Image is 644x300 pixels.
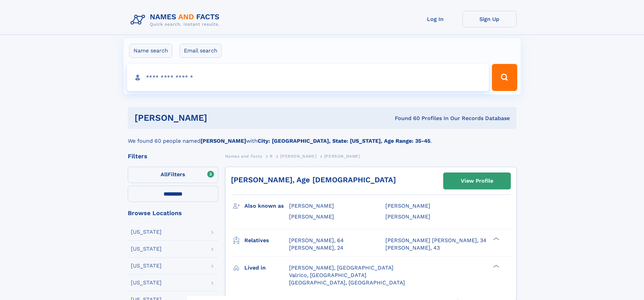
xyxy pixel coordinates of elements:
[270,154,273,159] span: R
[280,154,316,159] span: [PERSON_NAME]
[301,115,510,122] div: Found 60 Profiles In Our Records Database
[128,153,218,159] div: Filters
[131,246,162,252] div: [US_STATE]
[324,154,360,159] span: [PERSON_NAME]
[161,171,168,178] span: All
[492,236,500,241] div: ❯
[280,152,316,160] a: [PERSON_NAME]
[289,244,343,252] a: [PERSON_NAME], 24
[270,152,273,160] a: R
[289,213,334,220] span: [PERSON_NAME]
[128,11,225,29] img: Logo Names and Facts
[408,11,462,27] a: Log In
[492,64,517,91] button: Search Button
[289,203,334,209] span: [PERSON_NAME]
[200,138,246,144] b: [PERSON_NAME]
[385,237,486,244] a: [PERSON_NAME] [PERSON_NAME], 34
[244,262,289,274] h3: Lived in
[258,138,430,144] b: City: [GEOGRAPHIC_DATA], State: [US_STATE], Age Range: 35-45
[385,203,430,209] span: [PERSON_NAME]
[131,280,162,285] div: [US_STATE]
[492,264,500,268] div: ❯
[289,279,405,286] span: [GEOGRAPHIC_DATA], [GEOGRAPHIC_DATA]
[180,44,222,58] label: Email search
[244,200,289,212] h3: Also known as
[127,64,489,91] input: search input
[444,173,510,189] a: View Profile
[135,114,301,122] h1: [PERSON_NAME]
[231,176,396,184] a: [PERSON_NAME], Age [DEMOGRAPHIC_DATA]
[289,264,393,271] span: [PERSON_NAME], [GEOGRAPHIC_DATA]
[289,272,366,278] span: Valrico, [GEOGRAPHIC_DATA]
[225,152,262,160] a: Names and Facts
[131,229,162,235] div: [US_STATE]
[461,173,493,189] div: View Profile
[131,263,162,269] div: [US_STATE]
[128,129,517,145] div: We found 60 people named with .
[244,235,289,246] h3: Relatives
[289,237,344,244] a: [PERSON_NAME], 64
[462,11,517,27] a: Sign Up
[128,167,218,183] label: Filters
[129,44,172,58] label: Name search
[128,210,218,216] div: Browse Locations
[385,244,440,252] a: [PERSON_NAME], 43
[385,213,430,220] span: [PERSON_NAME]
